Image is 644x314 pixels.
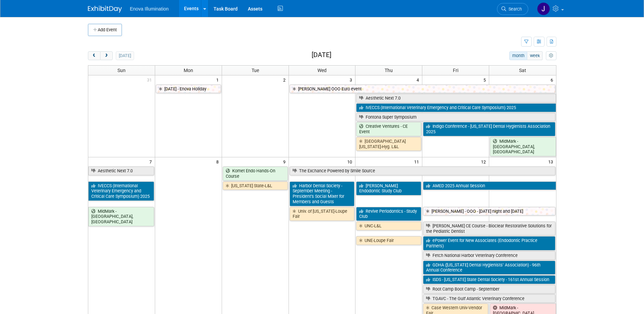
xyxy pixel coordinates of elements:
span: 10 [347,157,355,166]
span: Sun [117,68,126,73]
button: myCustomButton [546,51,556,60]
a: [PERSON_NAME] - OOO - [DATE] night and [DATE] [423,207,555,216]
a: IVECCS (International Veterinary Emergency and Critical Care Symposium) 2025 [356,103,556,112]
a: ISDS - [US_STATE] State Dental Society - 161st Annual Session [423,275,555,284]
span: 9 [282,157,289,166]
a: TGAVC - The Gulf Atlantic Veterinary Conference [423,294,555,303]
a: [PERSON_NAME] Endodontic Study Club [356,181,421,195]
span: Wed [317,68,327,73]
span: 5 [483,75,489,84]
span: Mon [184,68,193,73]
a: MidMark - [GEOGRAPHIC_DATA], [GEOGRAPHIC_DATA] [490,137,556,156]
a: [PERSON_NAME] CE Course - Bioclear Restorative Solutions for the Pediatric Dentist [423,222,555,235]
span: 2 [282,75,289,84]
a: AMED 2025 Annual Session [423,181,556,190]
span: Enova Illumination [130,6,169,12]
span: 8 [216,157,222,166]
span: Sat [519,68,526,73]
span: 6 [550,75,556,84]
span: Tue [252,68,259,73]
a: GDHA ([US_STATE] Dental Hygienists’ Association) - 96th Annual Conference [423,261,555,275]
button: month [509,51,527,60]
button: [DATE] [116,51,134,60]
h2: [DATE] [312,51,331,59]
span: 4 [416,75,422,84]
span: Thu [385,68,393,73]
a: Harbor Dental Society - September Meeting - President’s Social Mixer for Members and Guests [290,181,355,206]
a: Search [497,3,528,15]
a: [DATE] - Enova Holiday [156,85,221,93]
a: MidMark - [GEOGRAPHIC_DATA], [GEOGRAPHIC_DATA] [88,207,154,226]
span: 31 [146,75,155,84]
span: Search [506,6,522,12]
span: 1 [216,75,222,84]
span: 12 [480,157,489,166]
button: Add Event [88,24,122,36]
button: week [527,51,542,60]
i: Personalize Calendar [549,54,553,58]
a: ePower Event for New Associates (Endodontic Practice Partners) [423,236,555,250]
span: 7 [149,157,155,166]
a: [GEOGRAPHIC_DATA][US_STATE]-Hyg. L&L [356,137,421,151]
a: [US_STATE] State-L&L [223,181,288,190]
a: [PERSON_NAME] OOO Euro event [290,85,555,93]
a: Revive Periodontics - Study Club [356,207,421,221]
span: 11 [413,157,422,166]
a: Fetch National Harbor Veterinary Conference [423,251,555,260]
a: Indigo Conference - [US_STATE] Dental Hygienists Association 2025 [423,122,555,136]
a: Fontona Super Symposium [356,113,555,122]
a: Creative Ventures - CE Event [356,122,421,136]
a: UNE-Loupe Fair [356,236,421,245]
span: Fri [453,68,458,73]
a: Aesthetic Next 7.0 [356,94,556,103]
a: Komet Endo Hands-On Course [223,167,288,180]
a: IVECCS (International Veterinary Emergency and Critical Care Symposium) 2025 [88,181,154,201]
span: 13 [548,157,556,166]
a: UNC-L&L [356,222,421,230]
a: Univ. of [US_STATE]-Loupe Fair [290,207,355,221]
span: 3 [349,75,355,84]
a: Aesthetic Next 7.0 [88,167,154,175]
button: next [100,51,113,60]
a: Root Camp Boot Camp - September [423,285,555,294]
img: Janelle Tlusty [537,2,550,15]
img: ExhibitDay [88,6,122,13]
a: The Exchance Powered by Smile Source [290,167,555,175]
button: prev [88,51,100,60]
